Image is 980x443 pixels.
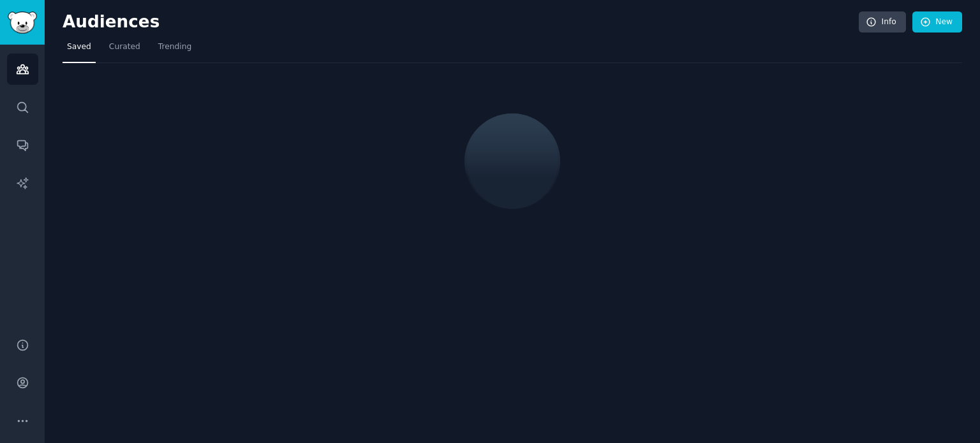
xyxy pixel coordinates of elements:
[67,41,91,53] span: Saved
[105,37,145,63] a: Curated
[154,37,196,63] a: Trending
[912,11,962,33] a: New
[8,11,37,34] img: GummySearch logo
[859,11,906,33] a: Info
[158,41,191,53] span: Trending
[63,37,96,63] a: Saved
[63,12,859,33] h2: Audiences
[109,41,140,53] span: Curated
